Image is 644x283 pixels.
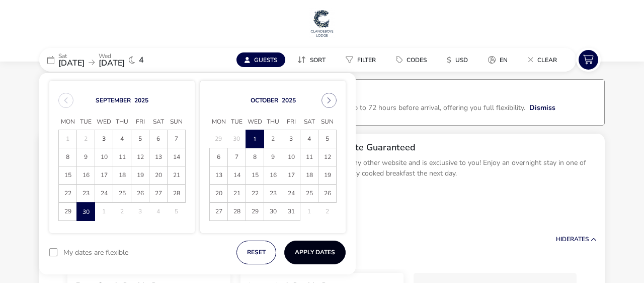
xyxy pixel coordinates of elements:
[113,130,131,148] td: 4
[264,185,282,202] span: 23
[77,166,95,185] td: 16
[131,166,149,184] span: 19
[282,166,300,184] span: 17
[139,56,144,64] span: 4
[264,166,282,184] span: 16
[113,166,131,184] span: 18
[251,134,605,204] div: Best Available B&B Rate GuaranteedThis offer is not available on any other website and is exclusi...
[149,148,168,166] td: 13
[77,203,95,221] td: 30
[318,166,337,185] td: 19
[282,130,300,148] td: 3
[318,166,336,184] span: 19
[131,185,149,202] span: 26
[210,115,228,130] span: Mon
[134,96,148,104] button: Choose Year
[318,130,337,148] td: 5
[300,166,318,185] td: 18
[246,203,264,220] span: 29
[95,166,113,184] span: 17
[537,56,557,64] span: Clear
[264,115,282,130] span: Thu
[168,130,185,148] span: 7
[210,185,227,202] span: 20
[228,203,246,220] span: 28
[246,115,264,130] span: Wed
[246,203,264,221] td: 29
[228,148,246,166] td: 7
[149,130,168,148] td: 6
[300,130,318,148] td: 4
[113,203,131,221] td: 2
[228,148,246,166] span: 7
[210,166,227,184] span: 13
[131,115,149,130] span: Fri
[77,185,95,202] span: 23
[264,148,282,166] td: 9
[210,148,227,166] span: 6
[96,96,131,104] button: Choose Month
[520,52,569,67] naf-pibe-menu-bar-item: Clear
[149,115,168,130] span: Sat
[59,203,77,221] td: 29
[480,52,516,67] button: en
[168,148,186,166] td: 14
[228,130,246,148] td: 30
[246,185,264,202] span: 22
[95,166,113,185] td: 17
[282,148,300,166] td: 10
[168,185,186,203] td: 28
[59,166,77,185] td: 15
[264,203,282,221] td: 30
[282,166,300,185] td: 17
[95,115,113,130] span: Wed
[282,130,300,148] span: 3
[228,115,246,130] span: Tue
[264,203,282,220] span: 30
[480,52,520,67] naf-pibe-menu-bar-item: en
[300,148,318,166] td: 11
[77,130,95,148] td: 2
[168,130,186,148] td: 7
[99,53,125,59] p: Wed
[439,52,480,67] naf-pibe-menu-bar-item: $USD
[77,115,95,130] span: Tue
[388,52,439,67] naf-pibe-menu-bar-item: Codes
[520,52,565,67] button: Clear
[95,148,113,166] td: 10
[246,130,264,148] td: 1
[131,130,149,148] span: 5
[59,203,76,220] span: 29
[59,148,77,166] td: 8
[318,148,337,166] td: 12
[300,115,318,130] span: Sat
[300,185,318,202] span: 25
[264,185,282,203] td: 23
[59,115,77,130] span: Mon
[318,203,337,221] td: 2
[210,130,228,148] td: 29
[246,166,264,185] td: 15
[338,52,384,67] button: Filter
[246,166,264,184] span: 15
[149,185,167,202] span: 27
[300,130,318,148] span: 4
[282,185,300,202] span: 24
[300,185,318,203] td: 25
[95,130,113,148] span: 3
[77,185,95,203] td: 23
[289,52,338,67] naf-pibe-menu-bar-item: Sort
[556,235,570,243] span: Hide
[310,56,326,64] span: Sort
[131,166,149,185] td: 19
[77,148,95,166] span: 9
[439,52,476,67] button: $USD
[318,148,336,166] span: 12
[95,185,113,202] span: 24
[282,185,300,203] td: 24
[321,93,337,108] button: Next Month
[210,203,227,220] span: 27
[264,130,282,148] td: 2
[95,203,113,221] td: 1
[149,166,167,184] span: 20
